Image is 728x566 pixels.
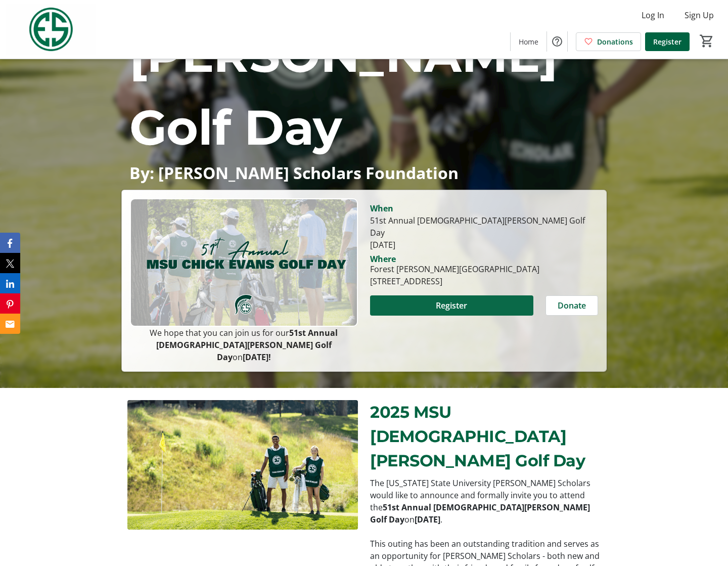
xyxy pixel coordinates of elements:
[415,514,440,525] strong: [DATE]
[370,477,590,513] span: The [US_STATE] State University [PERSON_NAME] Scholars would like to announce and formally invite...
[370,202,393,214] div: When
[545,295,598,316] button: Donate
[685,9,714,21] span: Sign Up
[243,352,271,363] strong: [DATE]!
[156,327,338,363] strong: 51st Annual [DEMOGRAPHIC_DATA][PERSON_NAME] Golf Day
[370,214,598,251] div: 51st Annual [DEMOGRAPHIC_DATA][PERSON_NAME] Golf Day [DATE]
[519,36,538,47] span: Home
[676,7,722,23] button: Sign Up
[645,32,690,51] a: Register
[129,164,599,182] p: By: [PERSON_NAME] Scholars Foundation
[547,31,567,52] button: Help
[130,198,358,327] img: Campaign CTA Media Photo
[130,327,358,363] p: We hope that you can join us for our on
[370,400,601,473] p: 2025 MSU [DEMOGRAPHIC_DATA][PERSON_NAME] Golf Day
[511,32,547,51] a: Home
[597,36,633,47] span: Donations
[558,299,586,312] span: Donate
[576,32,641,51] a: Donations
[404,514,415,525] span: on
[370,295,533,316] button: Register
[127,400,358,530] img: undefined
[633,7,672,23] button: Log In
[440,514,442,525] span: .
[436,299,467,312] span: Register
[698,32,716,50] button: Cart
[370,275,539,287] div: [STREET_ADDRESS]
[653,36,681,47] span: Register
[370,263,539,275] div: Forest [PERSON_NAME][GEOGRAPHIC_DATA]
[370,255,396,263] div: Where
[6,4,96,55] img: Evans Scholars Foundation's Logo
[642,9,664,21] span: Log In
[370,502,590,525] strong: 51st Annual [DEMOGRAPHIC_DATA][PERSON_NAME] Golf Day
